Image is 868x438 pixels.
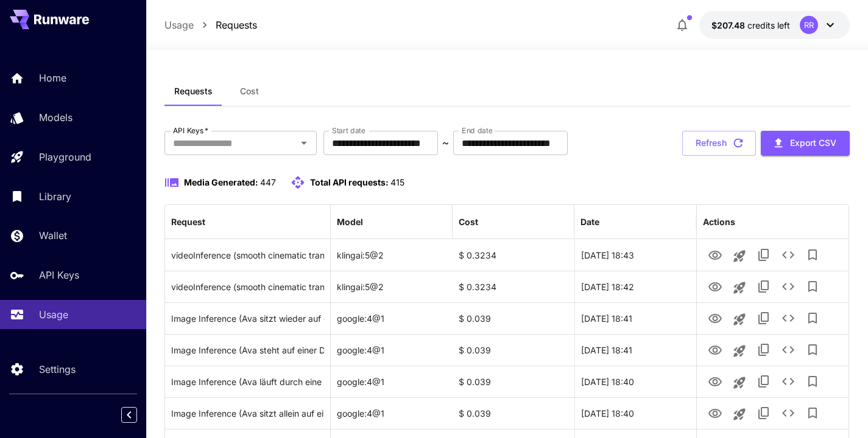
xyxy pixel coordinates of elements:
div: Model [337,217,363,227]
button: View [703,369,727,394]
div: 23 Sep, 2025 18:40 [574,366,696,397]
nav: breadcrumb [164,18,257,32]
p: Models [39,110,72,125]
button: Open [295,134,312,151]
div: 23 Sep, 2025 18:42 [574,271,696,302]
div: Collapse sidebar [130,404,146,426]
span: credits left [747,20,790,30]
div: $ 0.039 [453,334,574,366]
p: API Keys [39,268,79,282]
button: Add to library [800,243,825,267]
a: Usage [164,18,194,32]
span: Requests [174,86,213,97]
button: Launch in playground [727,244,752,268]
div: $ 0.039 [453,302,574,334]
div: Actions [703,217,735,227]
button: Launch in playground [727,402,752,426]
div: google:4@1 [331,302,453,334]
div: Date [580,217,599,227]
span: 415 [390,177,404,187]
div: 23 Sep, 2025 18:41 [574,302,696,334]
div: $ 0.039 [453,366,574,397]
a: Requests [216,18,257,32]
div: Cost [459,217,478,227]
button: View [703,305,727,330]
p: Home [39,71,66,85]
p: Library [39,189,71,204]
p: Settings [39,362,76,377]
div: Click to copy prompt [171,271,325,302]
button: See details [776,338,800,362]
button: Launch in playground [727,370,752,395]
button: View [703,242,727,267]
button: Add to library [800,338,825,362]
button: Copy TaskUUID [752,243,776,267]
span: Cost [240,86,259,97]
div: Click to copy prompt [171,398,325,429]
button: See details [776,274,800,299]
button: Launch in playground [727,339,752,363]
button: Launch in playground [727,307,752,332]
button: $207.47824RR [699,11,850,39]
div: $ 0.3234 [453,271,574,302]
button: Add to library [800,274,825,299]
div: 23 Sep, 2025 18:41 [574,334,696,366]
p: ~ [442,136,449,150]
button: View [703,337,727,362]
button: Add to library [800,369,825,394]
button: Add to library [800,306,825,330]
button: See details [776,306,800,330]
button: Copy TaskUUID [752,274,776,299]
label: Start date [332,125,365,136]
button: See details [776,243,800,267]
button: Collapse sidebar [121,407,137,423]
button: Add to library [800,401,825,425]
div: Click to copy prompt [171,303,325,334]
button: See details [776,369,800,394]
button: Launch in playground [727,276,752,300]
button: Export CSV [761,131,850,156]
label: End date [462,125,492,136]
div: klingai:5@2 [331,239,453,271]
p: Usage [39,307,68,322]
button: Copy TaskUUID [752,369,776,394]
button: View [703,274,727,299]
label: API Keys [173,125,208,136]
span: $207.48 [711,20,747,30]
span: Total API requests: [310,177,389,187]
div: $207.47824 [711,19,790,32]
div: $ 0.039 [453,397,574,429]
div: $ 0.3234 [453,239,574,271]
div: Click to copy prompt [171,240,325,271]
div: google:4@1 [331,397,453,429]
p: Playground [39,150,91,164]
div: Click to copy prompt [171,366,325,397]
button: Copy TaskUUID [752,401,776,425]
span: 447 [260,177,276,187]
div: google:4@1 [331,334,453,366]
div: 23 Sep, 2025 18:43 [574,239,696,271]
button: Copy TaskUUID [752,306,776,330]
p: Wallet [39,228,67,243]
div: Click to copy prompt [171,335,325,366]
button: See details [776,401,800,425]
button: View [703,400,727,425]
div: RR [800,16,818,34]
div: 23 Sep, 2025 18:40 [574,397,696,429]
button: Copy TaskUUID [752,338,776,362]
div: klingai:5@2 [331,271,453,302]
span: Media Generated: [184,177,258,187]
button: Refresh [682,131,756,156]
div: google:4@1 [331,366,453,397]
div: Request [171,217,205,227]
